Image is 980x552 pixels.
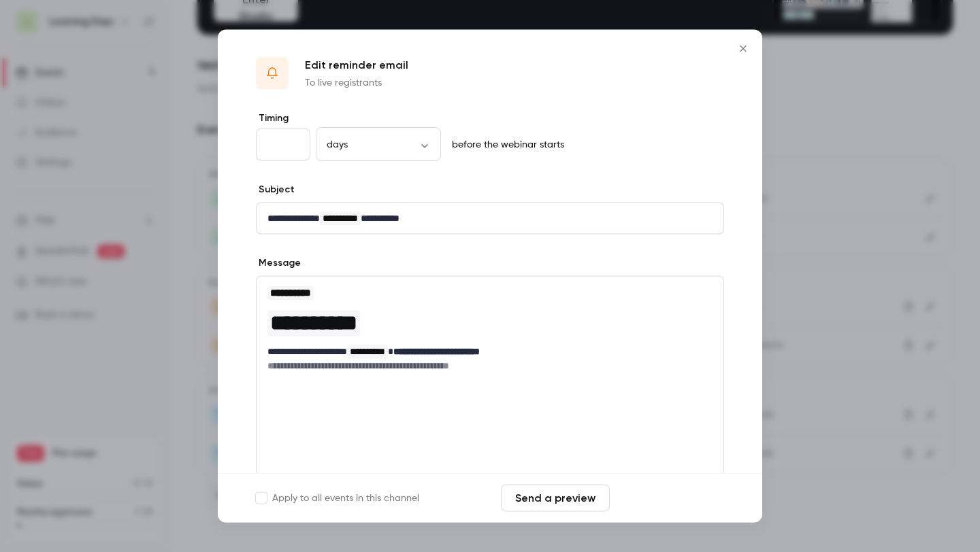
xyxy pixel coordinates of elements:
button: Send a preview [501,485,610,512]
button: Save changes [615,485,724,512]
label: Timing [256,111,724,125]
label: Subject [256,183,295,196]
p: Edit reminder email [305,57,408,73]
p: before the webinar starts [446,138,564,152]
label: Message [256,256,301,270]
div: days [316,137,441,151]
div: editor [257,277,723,381]
label: Apply to all events in this channel [256,491,419,505]
div: editor [257,203,723,234]
p: To live registrants [305,76,408,90]
button: Close [730,35,757,63]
